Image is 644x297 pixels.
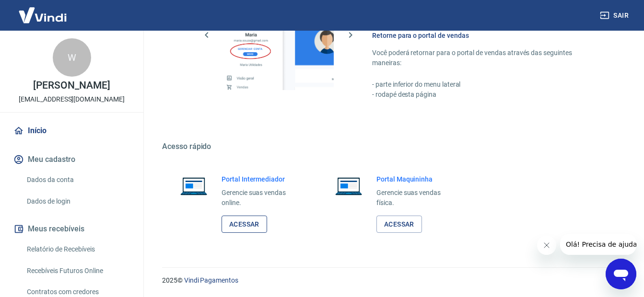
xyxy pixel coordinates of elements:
[6,7,81,14] span: Olá! Precisa de ajuda?
[372,48,598,68] p: Você poderá retornar para o portal de vendas através das seguintes maneiras:
[12,0,74,30] img: Vindi
[222,216,267,233] a: Acessar
[606,259,636,289] iframe: Botão para abrir a janela de mensagens
[376,188,455,208] p: Gerencie suas vendas física.
[184,276,238,284] a: Vindi Pagamentos
[12,120,132,141] a: Início
[53,38,91,77] div: W
[23,192,132,211] a: Dados de login
[598,7,632,24] button: Sair
[12,149,132,170] button: Meu cadastro
[328,174,369,197] img: Imagem de um notebook aberto
[222,174,300,184] h6: Portal Intermediador
[174,174,214,197] img: Imagem de um notebook aberto
[560,234,636,255] iframe: Mensagem da empresa
[19,94,125,104] p: [EMAIL_ADDRESS][DOMAIN_NAME]
[23,240,132,259] a: Relatório de Recebíveis
[376,216,422,233] a: Acessar
[23,170,132,190] a: Dados da conta
[162,142,621,151] h5: Acesso rápido
[372,31,598,40] h6: Retorne para o portal de vendas
[162,275,621,286] p: 2025 ©
[376,174,455,184] h6: Portal Maquininha
[23,261,132,281] a: Recebíveis Futuros Online
[33,80,110,91] p: [PERSON_NAME]
[222,188,300,208] p: Gerencie suas vendas online.
[12,218,132,240] button: Meus recebíveis
[372,80,598,90] p: - parte inferior do menu lateral
[372,90,598,100] p: - rodapé desta página
[537,236,556,255] iframe: Fechar mensagem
